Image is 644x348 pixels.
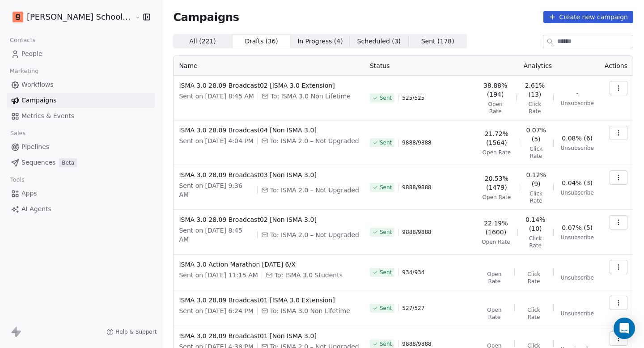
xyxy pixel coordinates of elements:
span: Sent [380,269,392,276]
th: Name [174,56,364,76]
span: Campaigns [173,11,239,23]
span: To: ISMA 2.0 – Not Upgraded [270,230,359,239]
span: Marketing [6,64,42,78]
span: Campaigns [21,96,56,105]
span: AI Agents [21,204,51,214]
span: Open Rate [482,271,507,285]
span: Unsubscribe [561,310,594,317]
span: Sent on [DATE] 11:15 AM [179,271,258,280]
span: Click Rate [525,235,546,249]
span: 2.61% (13) [524,81,546,99]
span: People [21,49,42,59]
a: Metrics & Events [7,109,155,123]
span: 9888 / 9888 [402,229,431,236]
span: ISMA 3.0 28.09 Broadcast01 [Non ISMA 3.0] [179,331,359,340]
span: 0.14% (10) [525,215,546,233]
span: 527 / 527 [402,305,424,312]
span: ISMA 3.0 28.09 Broadcast04 [Non ISMA 3.0] [179,126,359,135]
a: Campaigns [7,93,155,108]
span: 0.12% (9) [526,170,546,188]
span: To: ISMA 3.0 Non Lifetime [271,92,351,101]
span: Click Rate [522,306,546,321]
button: [PERSON_NAME] School of Finance LLP [11,9,129,25]
span: Unsubscribe [561,274,594,281]
span: 9888 / 9888 [402,340,431,348]
a: Workflows [7,77,155,92]
span: Sent on [DATE] 8:45 AM [179,226,254,244]
span: Sequences [21,158,55,167]
a: Pipelines [7,140,155,154]
a: AI Agents [7,202,155,216]
th: Actions [599,56,633,76]
span: Sales [6,127,30,140]
span: Sent [380,94,392,102]
th: Status [364,56,476,76]
span: To: ISMA 3.0 Non Lifetime [270,306,350,315]
span: Beta [59,158,77,167]
span: Open Rate [482,238,510,246]
span: Help & Support [115,328,157,335]
span: 20.53% (1479) [482,174,512,192]
span: Click Rate [524,101,546,115]
a: Apps [7,186,155,201]
span: Workflows [21,80,54,89]
span: Unsubscribe [561,189,594,196]
span: Sent on [DATE] 4:04 PM [179,136,253,145]
button: Create new campaign [543,11,633,23]
span: 21.72% (1564) [482,129,512,147]
span: Scheduled ( 3 ) [357,37,401,46]
div: Open Intercom Messenger [614,318,635,339]
span: Unsubscribe [561,234,594,241]
span: 38.88% (194) [482,81,509,99]
span: - [576,89,578,98]
span: ISMA 3.0 28.09 Broadcast02 [ISMA 3.0 Extension] [179,81,359,90]
span: Sent [380,184,392,191]
th: Analytics [476,56,599,76]
span: All ( 221 ) [189,37,216,46]
span: Sent on [DATE] 6:24 PM [179,306,253,315]
span: To: ISMA 2.0 – Not Upgraded [270,186,359,195]
span: Open Rate [482,101,509,115]
span: Click Rate [526,145,546,160]
a: SequencesBeta [7,155,155,170]
span: 9888 / 9888 [402,184,431,191]
span: Metrics & Events [21,111,74,121]
span: In Progress ( 4 ) [297,37,343,46]
span: Unsubscribe [561,100,594,107]
span: 0.07% (5) [526,126,546,144]
span: Sent [380,340,392,348]
span: Unsubscribe [561,144,594,152]
span: Contacts [6,34,39,47]
img: Goela%20School%20Logos%20(4).png [13,12,23,22]
span: Tools [6,173,28,187]
span: Sent [380,229,392,236]
span: To: ISMA 2.0 – Not Upgraded [270,136,359,145]
span: ISMA 3.0 28.09 Broadcast01 [ISMA 3.0 Extension] [179,296,359,305]
span: 22.19% (1600) [482,219,510,237]
span: [PERSON_NAME] School of Finance LLP [27,11,133,23]
span: Sent [380,305,392,312]
span: Sent on [DATE] 8:45 AM [179,92,254,101]
a: Help & Support [106,328,157,335]
span: ISMA 3.0 28.09 Broadcast02 [Non ISMA 3.0] [179,215,359,224]
span: Click Rate [522,271,546,285]
span: Sent [380,139,392,146]
span: 0.04% (3) [562,178,593,187]
span: 934 / 934 [402,269,424,276]
span: Pipelines [21,142,49,152]
span: 0.08% (6) [562,134,593,143]
span: Click Rate [526,190,546,204]
span: Open Rate [482,306,507,321]
span: 9888 / 9888 [402,139,431,146]
span: Sent on [DATE] 9:36 AM [179,181,254,199]
span: ISMA 3.0 Action Marathon [DATE] 6/X [179,260,359,269]
span: 525 / 525 [402,94,424,102]
span: Open Rate [483,149,511,156]
span: 0.07% (5) [562,223,593,232]
span: To: ISMA 3.0 Students [275,271,343,280]
span: Sent ( 178 ) [421,37,454,46]
a: People [7,47,155,61]
span: Apps [21,189,37,198]
span: Open Rate [483,194,511,201]
span: ISMA 3.0 28.09 Broadcast03 [Non ISMA 3.0] [179,170,359,179]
